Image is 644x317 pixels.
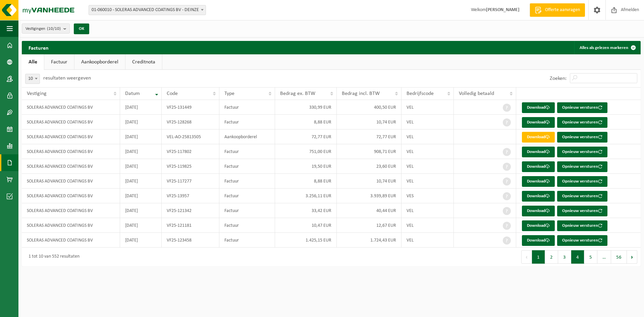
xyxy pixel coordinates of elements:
button: Opnieuw versturen [557,235,607,246]
td: Factuur [219,189,275,203]
a: Alle [22,54,44,70]
span: Datum [125,91,140,96]
td: [DATE] [120,144,162,159]
a: Offerte aanvragen [530,3,585,17]
td: Factuur [219,115,275,129]
count: (10/10) [47,27,61,31]
td: [DATE] [120,159,162,174]
button: 56 [611,250,627,264]
span: 10 [25,74,40,84]
td: 72,77 EUR [337,129,401,144]
td: SOLERAS ADVANCED COATINGS BV [22,115,120,129]
td: Factuur [219,144,275,159]
a: Download [522,206,555,216]
button: Previous [521,250,532,264]
label: Zoeken: [550,76,567,81]
td: SOLERAS ADVANCED COATINGS BV [22,129,120,144]
td: VEL [401,115,454,129]
span: 01-060010 - SOLERAS ADVANCED COATINGS BV - DEINZE [89,5,206,15]
td: VEL [401,159,454,174]
td: VF25-13957 [162,189,219,203]
button: Opnieuw versturen [557,176,607,187]
button: Alles als gelezen markeren [574,41,640,54]
td: [DATE] [120,203,162,218]
button: Opnieuw versturen [557,102,607,113]
span: 01-060010 - SOLERAS ADVANCED COATINGS BV - DEINZE [89,5,206,15]
h2: Facturen [22,41,55,54]
span: Bedrijfscode [407,91,434,96]
td: SOLERAS ADVANCED COATINGS BV [22,189,120,203]
span: Vestiging [27,91,47,96]
td: 908,71 EUR [337,144,401,159]
a: Download [522,132,555,143]
td: SOLERAS ADVANCED COATINGS BV [22,218,120,233]
td: 1.425,15 EUR [275,233,336,248]
td: Factuur [219,218,275,233]
button: Opnieuw versturen [557,147,607,157]
td: VF25-128268 [162,115,219,129]
td: Factuur [219,100,275,115]
td: [DATE] [120,100,162,115]
td: VEL [401,233,454,248]
td: SOLERAS ADVANCED COATINGS BV [22,233,120,248]
button: 2 [545,250,558,264]
td: [DATE] [120,115,162,129]
span: Type [224,91,234,96]
td: VF25-117277 [162,174,219,189]
span: Bedrag ex. BTW [280,91,315,96]
td: VEL [401,100,454,115]
td: 19,50 EUR [275,159,336,174]
strong: [PERSON_NAME] [486,7,520,12]
a: Download [522,161,555,172]
button: 1 [532,250,545,264]
button: Opnieuw versturen [557,191,607,202]
span: Code [167,91,178,96]
td: VF25-121181 [162,218,219,233]
td: VEL [401,174,454,189]
div: 1 tot 10 van 552 resultaten [25,251,79,263]
td: SOLERAS ADVANCED COATINGS BV [22,100,120,115]
td: 3.939,89 EUR [337,189,401,203]
button: Opnieuw versturen [557,161,607,172]
a: Download [522,220,555,231]
td: 10,47 EUR [275,218,336,233]
a: Download [522,235,555,246]
td: VF25-117802 [162,144,219,159]
td: SOLERAS ADVANCED COATINGS BV [22,159,120,174]
td: VEL [401,144,454,159]
span: Volledig betaald [459,91,494,96]
a: Creditnota [125,54,162,70]
td: Factuur [219,159,275,174]
td: 400,50 EUR [337,100,401,115]
td: 10,74 EUR [337,115,401,129]
a: Aankoopborderel [74,54,125,70]
td: [DATE] [120,174,162,189]
span: 10 [25,74,40,84]
td: VF25-123458 [162,233,219,248]
td: Factuur [219,174,275,189]
button: Opnieuw versturen [557,220,607,231]
td: 23,60 EUR [337,159,401,174]
td: VEL-AO-25813505 [162,129,219,144]
td: 8,88 EUR [275,115,336,129]
button: Next [627,250,637,264]
td: 72,77 EUR [275,129,336,144]
td: 10,74 EUR [337,174,401,189]
a: Download [522,176,555,187]
button: 3 [558,250,571,264]
a: Download [522,147,555,157]
td: [DATE] [120,129,162,144]
td: 330,99 EUR [275,100,336,115]
td: [DATE] [120,233,162,248]
button: Opnieuw versturen [557,132,607,143]
td: VF25-119825 [162,159,219,174]
td: 12,67 EUR [337,218,401,233]
span: Vestigingen [25,24,61,34]
button: 4 [571,250,584,264]
td: VES [401,189,454,203]
td: 33,42 EUR [275,203,336,218]
button: OK [74,23,89,34]
a: Download [522,191,555,202]
td: 3.256,11 EUR [275,189,336,203]
button: Vestigingen(10/10) [22,23,70,34]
